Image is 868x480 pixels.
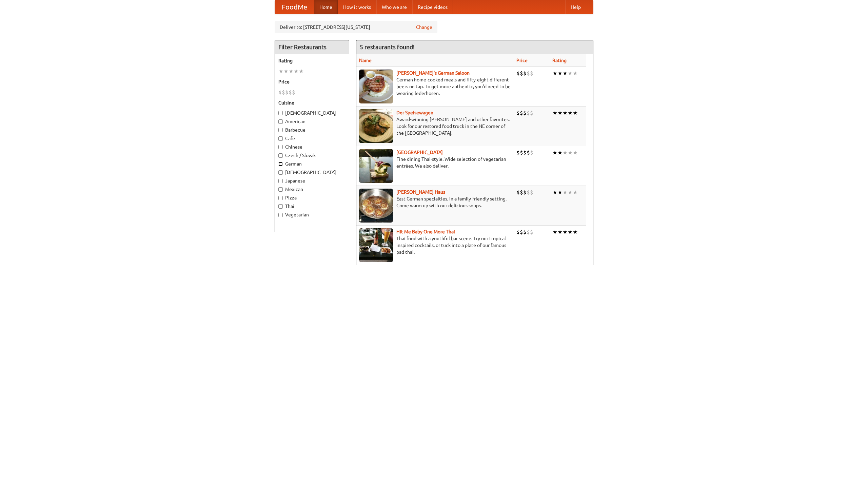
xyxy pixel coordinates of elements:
a: Who we are [376,0,412,14]
li: $ [520,70,523,77]
p: Fine dining Thai-style. Wide selection of vegetarian entrées. We also deliver. [359,156,511,169]
li: $ [292,89,295,96]
li: $ [289,89,292,96]
input: German [278,162,283,166]
a: Der Speisewagen [396,110,433,115]
li: ★ [557,149,563,156]
div: Deliver to: [STREET_ADDRESS][US_STATE] [275,21,437,33]
li: $ [520,109,523,117]
li: $ [282,89,285,96]
label: Czech / Slovak [278,152,346,159]
li: $ [523,228,527,236]
li: ★ [557,109,563,117]
label: American [278,118,346,125]
ng-pluralize: 5 restaurants found! [360,44,415,50]
p: Award-winning [PERSON_NAME] and other favorites. Look for our restored food truck in the NE corne... [359,116,511,136]
li: ★ [552,149,557,156]
label: Japanese [278,177,346,184]
li: ★ [563,70,568,77]
li: $ [530,228,533,236]
li: $ [520,149,523,156]
li: $ [530,70,533,77]
a: FoodMe [275,0,314,14]
input: [DEMOGRAPHIC_DATA] [278,170,283,175]
input: American [278,119,283,124]
h4: Filter Restaurants [275,40,349,54]
label: Vegetarian [278,211,346,218]
a: [PERSON_NAME] Haus [396,189,445,195]
a: Help [565,0,586,14]
li: $ [516,109,520,117]
li: $ [520,189,523,196]
img: satay.jpg [359,149,393,183]
input: Czech / Slovak [278,153,283,158]
input: Pizza [278,196,283,200]
li: ★ [568,228,573,236]
li: $ [516,189,520,196]
img: babythai.jpg [359,228,393,262]
li: $ [527,70,530,77]
img: kohlhaus.jpg [359,189,393,223]
li: $ [527,109,530,117]
li: ★ [552,70,557,77]
label: [DEMOGRAPHIC_DATA] [278,110,346,116]
p: East German specialties, in a family-friendly setting. Come warm up with our delicious soups. [359,195,511,209]
p: Thai food with a youthful bar scene. Try our tropical inspired cocktails, or tuck into a plate of... [359,235,511,255]
li: $ [530,149,533,156]
li: ★ [573,189,578,196]
li: $ [516,228,520,236]
li: ★ [563,228,568,236]
li: ★ [278,68,283,75]
li: ★ [573,109,578,117]
h5: Price [278,78,346,85]
label: Cafe [278,135,346,142]
li: $ [285,89,289,96]
a: Rating [552,58,567,63]
img: esthers.jpg [359,70,393,103]
li: ★ [568,70,573,77]
li: ★ [557,70,563,77]
li: $ [527,149,530,156]
li: $ [523,109,527,117]
input: Vegetarian [278,213,283,217]
li: ★ [563,149,568,156]
li: $ [516,149,520,156]
li: ★ [563,109,568,117]
li: ★ [552,189,557,196]
li: ★ [573,70,578,77]
a: Name [359,58,372,63]
input: Mexican [278,187,283,192]
li: $ [530,109,533,117]
li: ★ [552,228,557,236]
a: How it works [338,0,376,14]
li: ★ [557,189,563,196]
input: Chinese [278,145,283,149]
li: ★ [568,189,573,196]
input: Thai [278,204,283,209]
a: Recipe videos [412,0,453,14]
li: ★ [557,228,563,236]
label: [DEMOGRAPHIC_DATA] [278,169,346,176]
a: [GEOGRAPHIC_DATA] [396,150,443,155]
li: ★ [568,109,573,117]
li: $ [523,189,527,196]
li: ★ [568,149,573,156]
h5: Cuisine [278,99,346,106]
input: Cafe [278,136,283,141]
input: Barbecue [278,128,283,132]
li: ★ [283,68,289,75]
li: ★ [289,68,294,75]
li: ★ [573,228,578,236]
a: [PERSON_NAME]'s German Saloon [396,70,470,76]
a: Hit Me Baby One More Thai [396,229,455,234]
li: $ [516,70,520,77]
li: ★ [573,149,578,156]
input: Japanese [278,179,283,183]
input: [DEMOGRAPHIC_DATA] [278,111,283,115]
a: Change [416,24,432,31]
p: German home-cooked meals and fifty-eight different beers on tap. To get more authentic, you'd nee... [359,76,511,97]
